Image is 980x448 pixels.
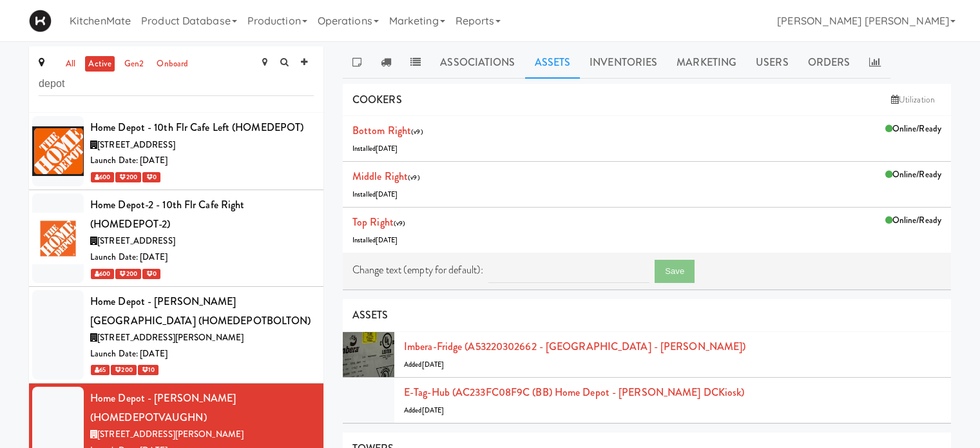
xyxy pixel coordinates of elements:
span: Installed [352,144,398,153]
a: Imbera-fridge (A53220302662 - [GEOGRAPHIC_DATA] - [PERSON_NAME]) [404,339,745,354]
li: Home Depot - 10th Flr Cafe Left (HOMEDEPOT)[STREET_ADDRESS]Launch Date: [DATE] 600 200 0 [29,113,323,190]
li: Home Depot-2 - 10th Flr Cafe Right (HOMEDEPOT-2)[STREET_ADDRESS]Launch Date: [DATE] 600 200 0 [29,190,323,287]
span: [STREET_ADDRESS][PERSON_NAME] [97,428,244,440]
span: (v9) [408,173,419,182]
a: Inventories [580,46,667,79]
div: Home Depot-2 - 10th Flr Cafe Right (HOMEDEPOT-2) [90,195,314,233]
a: Users [746,46,798,79]
button: Save [655,260,695,283]
div: Home Depot - 10th Flr Cafe Left (HOMEDEPOT) [90,118,314,137]
a: Marketing [667,46,746,79]
span: (v9) [411,127,423,137]
span: 0 [142,269,160,279]
span: [STREET_ADDRESS] [97,235,175,247]
div: Launch Date: [DATE] [90,346,314,362]
span: [DATE] [376,144,398,153]
span: 0 [142,172,160,182]
span: [DATE] [376,235,398,245]
span: Installed [352,235,398,245]
a: Orders [798,46,860,79]
span: 200 [115,172,140,182]
span: [DATE] [422,360,445,369]
span: 200 [111,365,136,375]
input: Search site [39,72,314,96]
a: Assets [525,46,581,79]
span: 200 [115,269,140,279]
a: Middle Right [352,169,408,184]
span: [DATE] [422,405,445,415]
span: [DATE] [376,190,398,199]
span: Added [404,360,444,369]
div: Home Depot - [PERSON_NAME][GEOGRAPHIC_DATA] (HOMEDEPOTBOLTON) [90,292,314,330]
a: Utilization [885,90,941,110]
div: Home Depot - [PERSON_NAME] (HOMEDEPOTVAUGHN) [90,389,314,427]
span: (v9) [394,219,405,228]
img: Micromart [29,10,52,32]
span: 65 [91,365,110,375]
span: [STREET_ADDRESS][PERSON_NAME] [97,331,244,344]
div: Online/Ready [885,213,941,229]
span: 600 [91,269,114,279]
a: Associations [430,46,524,79]
div: Launch Date: [DATE] [90,153,314,169]
span: COOKERS [352,92,402,107]
a: E-tag-hub (AC233FC08F9C (BB) Home Depot - [PERSON_NAME] DCKiosk) [404,385,744,400]
span: 10 [138,365,159,375]
label: Change text (empty for default): [352,260,483,280]
div: Online/Ready [885,167,941,183]
span: Installed [352,190,398,199]
span: 600 [91,172,114,182]
a: all [62,56,79,72]
a: active [85,56,115,72]
span: Added [404,405,444,415]
li: Home Depot - [PERSON_NAME][GEOGRAPHIC_DATA] (HOMEDEPOTBOLTON)[STREET_ADDRESS][PERSON_NAME]Launch ... [29,287,323,384]
a: Bottom Right [352,123,411,138]
a: gen2 [121,56,147,72]
a: Top Right [352,215,394,229]
a: onboard [153,56,191,72]
div: Launch Date: [DATE] [90,249,314,266]
span: [STREET_ADDRESS] [97,139,175,151]
span: ASSETS [352,307,389,322]
div: Online/Ready [885,121,941,137]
